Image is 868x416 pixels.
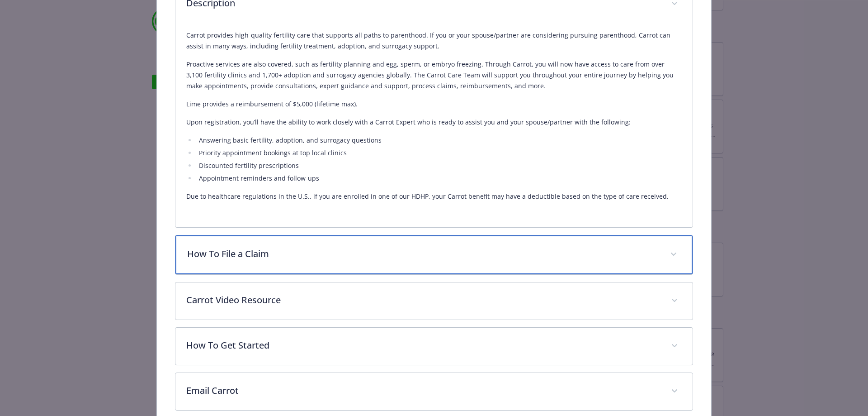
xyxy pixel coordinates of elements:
[186,293,660,307] p: Carrot Video Resource
[196,173,682,184] li: Appointment reminders and follow-ups
[175,373,693,410] div: Email Carrot
[186,384,660,397] p: Email Carrot
[175,23,693,227] div: Description
[186,30,682,52] p: Carrot provides high-quality fertility care that supports all paths to parenthood. If you or your...
[186,59,682,91] p: Proactive services are also covered, such as fertility planning and egg, sperm, or embryo freezin...
[186,117,682,128] p: Upon registration, you’ll have the ability to work closely with a Carrot Expert who is ready to a...
[186,191,682,202] p: Due to healthcare regulations in the U.S., if you are enrolled in one of our HDHP, your Carrot be...
[196,160,682,171] li: Discounted fertility prescriptions
[187,247,660,261] p: How To File a Claim
[175,235,693,274] div: How To File a Claim
[186,339,660,352] p: How To Get Started
[196,148,682,158] li: Priority appointment bookings at top local clinics
[175,282,693,320] div: Carrot Video Resource
[175,328,693,365] div: How To Get Started
[186,99,682,110] p: Lime provides a reimbursement of $5,000 (lifetime max).
[196,135,682,146] li: Answering basic fertility, adoption, and surrogacy questions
